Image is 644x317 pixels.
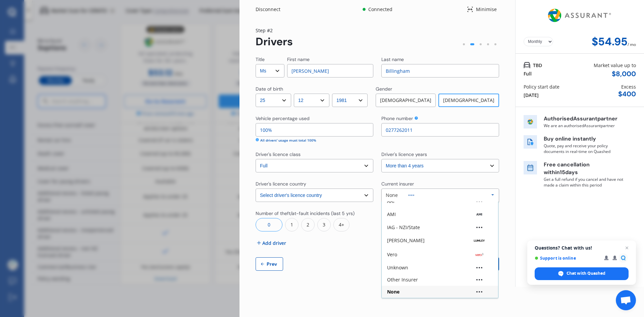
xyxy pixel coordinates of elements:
img: Vero.png [471,251,488,258]
span: Chat with Quashed [567,270,605,276]
span: Add driver [262,240,286,247]
img: Lumley-text.webp [470,237,489,244]
div: Number of theft/at-fault incidents (last 5 yrs) [256,210,355,217]
span: Prev [265,261,279,267]
div: AMI [387,212,396,217]
img: Assurant.png [546,3,613,28]
div: 1 [285,218,299,231]
img: other.81dba5aafe580aa69f38.svg [408,195,414,196]
div: First name [287,56,310,63]
input: Enter first name [287,64,373,77]
div: All drivers' usage must total 100% [260,138,316,143]
div: $ 400 [618,90,636,98]
div: None [387,289,399,294]
div: 2 [301,218,315,231]
img: other.81dba5aafe580aa69f38.svg [476,291,482,293]
div: Chat with Quashed [535,267,629,280]
button: Prev [256,257,283,271]
div: / mo [628,36,636,48]
img: other.81dba5aafe580aa69f38.svg [476,227,482,228]
div: Excess [621,83,636,90]
div: [PERSON_NAME] [387,238,425,243]
div: Vero [387,252,397,257]
div: Market value up to [594,62,636,69]
img: other.81dba5aafe580aa69f38.svg [476,267,482,268]
img: other.81dba5aafe580aa69f38.svg [476,279,482,280]
span: Questions? Chat with us! [535,245,629,251]
img: insurer icon [524,115,537,128]
p: We are an authorised Assurant partner [544,123,624,128]
div: None [386,193,398,198]
div: Drivers [256,36,293,48]
div: Open chat [616,290,636,310]
p: Authorised Assurant partner [544,115,624,123]
div: Driver's licence class [256,151,301,158]
div: Disconnect [256,6,288,13]
div: [DEMOGRAPHIC_DATA] [438,94,499,107]
div: AAI [387,199,394,204]
div: IAG - NZI/State [387,225,420,230]
div: Full [524,70,532,77]
div: Connected [367,6,393,13]
div: $ 8,000 [612,70,636,78]
div: 3 [317,218,331,231]
span: TBD [533,62,542,69]
div: Step # 2 [256,27,293,34]
div: Unknown [387,265,408,270]
div: Current insurer [381,180,414,187]
div: Date of birth [256,86,283,92]
div: Policy start date [524,83,559,90]
div: [DEMOGRAPHIC_DATA] [376,94,436,107]
input: Enter last name [381,64,499,77]
input: Enter phone number [381,123,499,137]
div: 0 [256,218,282,231]
div: Phone number [381,115,413,122]
input: Enter percentage [256,123,373,137]
div: Gender [376,86,392,92]
div: Last name [381,56,404,63]
img: free cancel icon [524,161,537,174]
img: buy online icon [524,135,537,149]
div: Driver's licence years [381,151,427,158]
p: Get a full refund if you cancel and have not made a claim within this period [544,176,624,188]
span: Close chat [623,244,631,252]
div: Driver's licence country [256,180,306,187]
p: Quote, pay and receive your policy documents in real-time on Quashed [544,143,624,154]
span: Support is online [535,256,599,261]
img: AMI-text-1.webp [471,211,488,218]
div: Vehicle percentage used [256,115,310,122]
div: $54.95 [592,36,628,48]
div: [DATE] [524,92,539,99]
div: Minimise [473,6,499,13]
div: Title [256,56,265,63]
p: Buy online instantly [544,135,624,143]
p: Free cancellation within 15 days [544,161,624,176]
div: Other Insurer [387,277,418,282]
div: 4+ [333,218,350,231]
